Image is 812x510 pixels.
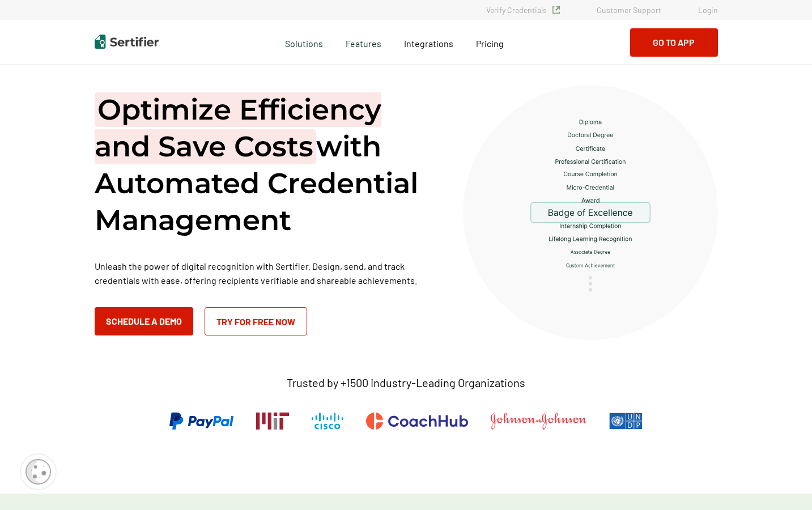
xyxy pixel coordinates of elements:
button: Schedule a Demo [95,307,193,335]
a: Verify Credentials [486,5,560,15]
span: Optimize Efficiency and Save Costs [95,92,381,164]
img: Massachusetts Institute of Technology [256,413,289,430]
span: Features [346,35,381,49]
a: Try for Free Now [205,307,307,335]
a: Integrations [404,35,453,49]
a: Pricing [476,35,504,49]
img: Cisco [312,413,343,430]
button: Go to App [630,28,718,57]
a: Customer Support [597,5,661,15]
img: Cookie Popup Icon [25,459,51,484]
img: CoachHub [366,413,468,430]
h1: with Automated Credential Management [95,91,435,239]
span: Integrations [404,38,453,49]
span: Solutions [285,35,323,49]
p: Trusted by +1500 Industry-Leading Organizations [287,376,525,390]
img: UNDP [609,413,643,430]
span: Pricing [476,38,504,49]
img: Johnson & Johnson [491,413,586,430]
img: PayPal [169,413,233,430]
img: Sertifier | Digital Credentialing Platform [95,35,159,49]
p: Unleash the power of digital recognition with Sertifier. Design, send, and track credentials with... [95,259,435,287]
img: Verified [552,6,560,14]
g: Associate Degree [571,250,610,254]
a: Login [698,5,718,15]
